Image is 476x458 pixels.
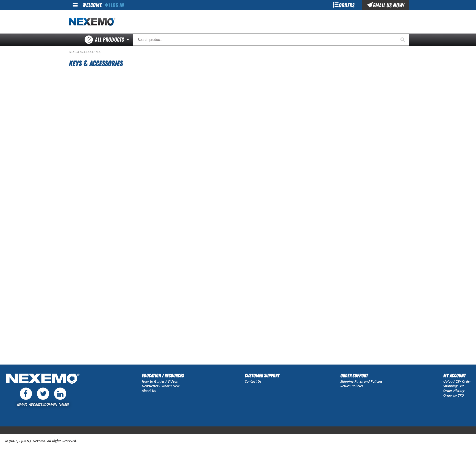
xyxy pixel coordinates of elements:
[142,379,178,384] a: How to Guides / Videos
[443,384,464,388] a: Shopping List
[142,372,184,379] h2: Education / Resources
[397,34,409,46] button: Start Searching
[142,384,179,388] a: Newsletter - What's New
[245,379,262,384] a: Contact Us
[133,34,409,46] input: Search
[17,402,69,407] a: [EMAIL_ADDRESS][DOMAIN_NAME]
[443,379,471,384] a: Upload CSV Order
[340,384,363,388] a: Return Policies
[443,388,465,393] a: Order History
[69,18,115,26] img: Nexemo logo
[340,372,382,379] h2: Order Support
[69,50,101,54] a: Keys & Accessories
[443,372,471,379] h2: My Account
[125,34,133,46] button: Open All Products pages
[69,18,115,26] a: Home
[105,2,124,9] a: Log In
[69,57,407,70] h1: Keys & Accessories
[142,388,156,393] a: About Us
[443,393,464,398] a: Order by SKU
[95,35,124,44] span: All Products
[5,372,81,386] img: Nexemo Logo
[245,372,279,379] h2: Customer Support
[69,50,407,54] nav: Breadcrumbs
[340,379,382,384] a: Shipping Rates and Policies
